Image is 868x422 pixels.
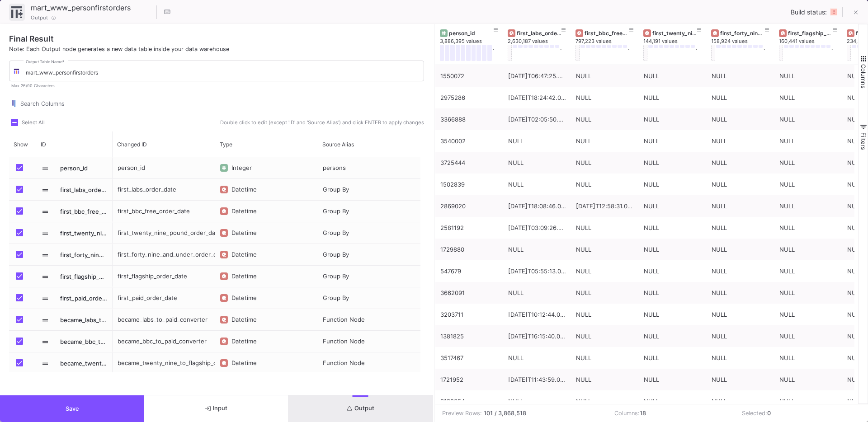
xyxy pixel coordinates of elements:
div: Datetime [231,244,261,266]
div: 2,630,187 values [508,38,576,45]
div: NULL [576,87,634,108]
div: NULL [644,326,702,347]
span: first_bbc_free_order_date [60,201,108,222]
div: [DATE]T11:43:59.000Z [508,369,566,390]
div: Press SPACE to select this row. [113,244,420,266]
div: Integer [231,157,256,179]
div: NULL [779,347,837,369]
div: . [628,45,629,61]
div: NULL [779,369,837,390]
div: NULL [508,174,566,195]
div: NULL [576,369,634,390]
div: 2975286 [440,87,498,108]
div: 2869020 [440,196,498,217]
div: became_bbc_to_paid_converter [113,331,215,352]
span: became_twenty_nine_to_flagship_converter [60,353,108,374]
div: NULL [712,391,769,412]
div: NULL [644,196,702,217]
span: Source Alias [322,141,354,148]
div: NULL [779,391,837,412]
div: NULL [712,152,769,173]
div: 3203711 [440,304,498,325]
div: 3517467 [440,347,498,369]
span: Filters [860,132,867,150]
div: Press SPACE to select this row. [113,266,420,287]
div: first_paid_order_date [113,287,215,309]
div: Datetime [231,331,261,352]
img: Integration type child icon [13,68,20,75]
div: NULL [779,109,837,130]
div: Press SPACE to select this row. [9,244,113,266]
div: 3,886,395 values [440,38,508,45]
div: persons [318,157,420,178]
div: NULL [644,66,702,87]
div: first_bbc_free_order_date [113,201,215,222]
div: [DATE]T02:05:50.000Z [508,109,566,130]
div: NULL [644,87,702,108]
div: Press SPACE to select this row. [9,309,113,331]
img: columns.svg [9,100,18,108]
div: NULL [779,131,837,152]
div: Final Result [9,33,424,45]
span: ID [41,141,46,148]
div: first_forty_nine_and_under_order_date [720,30,765,37]
span: first_paid_order_date [60,288,108,309]
div: NULL [779,66,837,87]
b: 18 [640,410,646,417]
div: NULL [576,239,634,260]
div: Press SPACE to select this row. [113,352,420,374]
div: Group By [318,179,420,200]
div: NULL [644,217,702,239]
div: NULL [576,326,634,347]
div: NULL [712,282,769,304]
button: Hotkeys List [158,3,176,21]
div: NULL [779,196,837,217]
div: NULL [712,87,769,108]
div: NULL [576,109,634,130]
div: NULL [712,239,769,260]
div: 1381825 [440,326,498,347]
div: NULL [779,239,837,260]
span: became_labs_to_paid_converter [60,309,108,331]
div: NULL [508,391,566,412]
div: [DATE]T18:08:46.000Z [508,196,566,217]
div: NULL [712,174,769,195]
td: Columns: [608,404,735,422]
div: NULL [644,131,702,152]
div: [DATE]T16:15:40.000Z [508,326,566,347]
div: person_id [113,157,215,178]
div: NULL [644,391,702,412]
span: first_flagship_order_date [60,266,108,287]
div: NULL [576,66,634,87]
button: Output [288,395,433,422]
div: Group By [318,201,420,222]
div: 3198854 [440,391,498,412]
div: 3366888 [440,109,498,130]
span: Build status: [791,9,827,16]
div: first_labs_order_date [113,179,215,200]
input: Node Title... [28,2,155,14]
div: NULL [779,152,837,173]
div: Datetime [231,222,261,244]
span: Type [220,141,232,148]
img: FAILED [830,9,837,15]
div: 1721952 [440,369,498,390]
div: Press SPACE to select this row. [9,331,113,352]
span: Input [205,405,227,412]
div: Press SPACE to select this row. [9,157,113,179]
button: Input [144,395,288,422]
div: . [493,45,494,61]
div: NULL [712,326,769,347]
div: 3725444 [440,152,498,173]
div: first_bbc_free_order_date [585,30,629,37]
div: NULL [576,152,634,173]
span: became_bbc_to_paid_converter [60,331,108,352]
div: Press SPACE to select this row. [9,287,113,309]
div: Group By [318,222,420,244]
div: NULL [644,282,702,304]
div: . [764,45,765,61]
div: Datetime [231,266,261,287]
div: . [696,45,697,61]
div: Press SPACE to select this row. [113,331,420,352]
div: Press SPACE to select this row. [113,179,420,201]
